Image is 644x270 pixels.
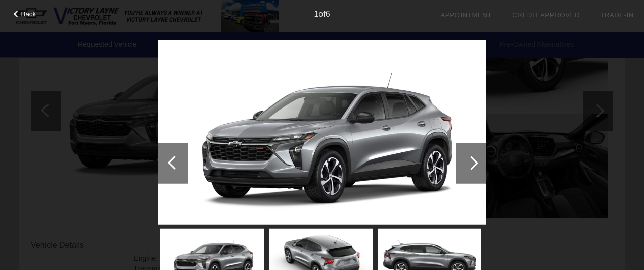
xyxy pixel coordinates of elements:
span: Back [21,10,36,18]
span: 6 [326,10,330,18]
span: 1 [314,10,318,18]
a: Appointment [440,11,492,19]
a: Credit Approved [512,11,580,19]
a: Trade-In [600,11,634,19]
img: 1.jpg [158,40,486,225]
